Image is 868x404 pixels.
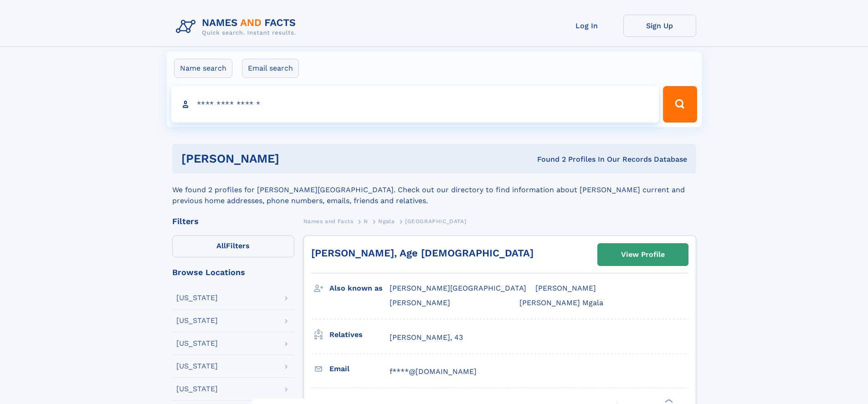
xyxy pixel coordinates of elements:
[172,15,303,39] img: Logo Names and Facts
[405,218,466,225] span: [GEOGRAPHIC_DATA]
[172,235,294,257] label: Filters
[663,398,673,404] div: ❯
[535,284,596,292] span: [PERSON_NAME]
[216,241,226,250] span: All
[329,281,390,296] h3: Also known as
[408,154,687,164] div: Found 2 Profiles In Our Records Database
[176,317,218,324] div: [US_STATE]
[364,215,368,227] a: N
[663,86,697,123] button: Search Button
[364,218,368,225] span: N
[329,361,390,377] h3: Email
[390,298,450,307] span: [PERSON_NAME]
[242,59,299,78] label: Email search
[172,174,696,206] div: We found 2 profiles for [PERSON_NAME][GEOGRAPHIC_DATA]. Check out our directory to find informati...
[172,217,294,225] div: Filters
[311,247,534,259] a: [PERSON_NAME], Age [DEMOGRAPHIC_DATA]
[174,59,232,78] label: Name search
[172,268,294,276] div: Browse Locations
[519,298,603,307] span: [PERSON_NAME] Mgala
[171,86,659,123] input: search input
[176,340,218,347] div: [US_STATE]
[390,332,463,343] a: [PERSON_NAME], 43
[621,244,665,265] div: View Profile
[181,153,408,164] h1: [PERSON_NAME]
[598,244,688,266] a: View Profile
[378,215,395,227] a: Ngala
[176,385,218,393] div: [US_STATE]
[378,218,395,225] span: Ngala
[303,215,354,227] a: Names and Facts
[550,15,623,37] a: Log In
[176,294,218,302] div: [US_STATE]
[390,284,526,292] span: [PERSON_NAME][GEOGRAPHIC_DATA]
[176,363,218,370] div: [US_STATE]
[623,15,696,37] a: Sign Up
[329,327,390,343] h3: Relatives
